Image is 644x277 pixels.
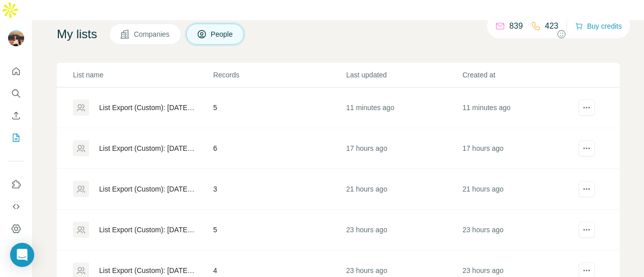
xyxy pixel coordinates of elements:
[579,100,595,116] button: actions
[579,140,595,156] button: actions
[8,220,24,238] button: Dashboard
[8,84,24,103] button: Search
[73,70,212,80] p: List name
[346,87,462,128] td: 11 minutes ago
[99,103,196,113] div: List Export (Custom): [DATE] 07:17
[99,184,196,194] div: List Export (Custom): [DATE] 10:47
[346,70,461,80] p: Last updated
[57,26,97,42] h4: My lists
[8,198,24,216] button: Use Surfe API
[462,128,578,169] td: 17 hours ago
[99,143,196,153] div: List Export (Custom): [DATE] 14:16
[213,169,346,210] td: 3
[556,29,620,39] button: Share feedback
[8,62,24,80] button: Quick start
[346,169,462,210] td: 21 hours ago
[213,70,345,80] p: Records
[10,243,34,267] div: Open Intercom Messenger
[8,30,24,46] img: Avatar
[211,29,234,39] span: People
[462,169,578,210] td: 21 hours ago
[213,128,346,169] td: 6
[462,210,578,250] td: 23 hours ago
[213,87,346,128] td: 5
[462,87,578,128] td: 11 minutes ago
[575,19,622,33] button: Buy credits
[8,107,24,125] button: Enrich CSV
[8,242,24,260] button: Feedback
[579,181,595,197] button: actions
[99,265,196,275] div: List Export (Custom): [DATE] 08:13
[346,210,462,250] td: 23 hours ago
[579,222,595,238] button: actions
[99,225,196,235] div: List Export (Custom): [DATE] 08:54
[346,128,462,169] td: 17 hours ago
[8,175,24,194] button: Use Surfe on LinkedIn
[509,20,523,32] p: 839
[545,20,558,32] p: 423
[462,70,578,80] p: Created at
[213,210,346,250] td: 5
[8,129,24,147] button: My lists
[134,29,171,39] span: Companies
